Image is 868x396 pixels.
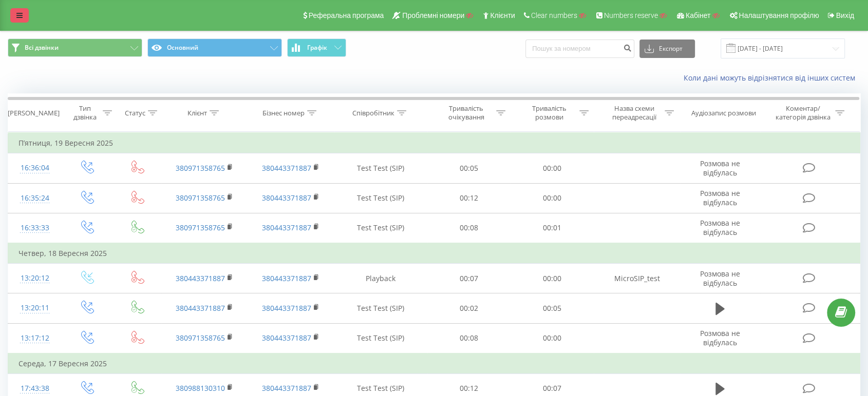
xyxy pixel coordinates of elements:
[8,109,60,117] div: [PERSON_NAME]
[427,264,511,293] td: 00:07
[607,104,662,122] div: Назва схеми переадресації
[18,188,51,208] div: 16:35:24
[334,323,427,353] td: Test Test (SIP)
[700,188,740,207] span: Розмова не відбулась
[334,153,427,183] td: Test Test (SIP)
[352,109,394,117] div: Співробітник
[176,223,225,232] a: 380971358765
[262,383,311,393] a: 380443371887
[262,273,311,283] a: 380443371887
[18,218,51,238] div: 16:33:33
[691,109,756,117] div: Аудіозапис розмови
[700,218,740,237] span: Розмова не відбулась
[8,133,860,153] td: П’ятниця, 19 Вересня 2025
[686,11,711,19] span: Кабінет
[176,163,225,173] a: 380971358765
[836,11,854,19] span: Вихід
[176,193,225,203] a: 380971358765
[147,38,282,57] button: Основний
[427,183,511,213] td: 00:12
[531,11,577,19] span: Clear numbers
[772,104,833,122] div: Коментар/категорія дзвінка
[490,11,515,19] span: Клієнти
[402,11,464,19] span: Проблемні номери
[287,38,346,57] button: Графік
[334,264,427,293] td: Playback
[700,328,740,347] span: Розмова не відбулась
[8,38,142,57] button: Всі дзвінки
[262,109,305,117] div: Бізнес номер
[262,163,311,173] a: 380443371887
[309,11,384,19] span: Реферальна програма
[334,183,427,213] td: Test Test (SIP)
[262,333,311,343] a: 380443371887
[427,213,511,243] td: 00:08
[334,293,427,323] td: Test Test (SIP)
[511,323,594,353] td: 00:00
[700,269,740,288] span: Розмова не відбулась
[522,104,577,122] div: Тривалість розмови
[511,183,594,213] td: 00:00
[176,273,225,283] a: 380443371887
[25,44,59,52] span: Всі дзвінки
[511,153,594,183] td: 00:00
[176,303,225,313] a: 380443371887
[511,213,594,243] td: 00:01
[70,104,100,122] div: Тип дзвінка
[262,223,311,232] a: 380443371887
[125,109,145,117] div: Статус
[525,39,634,58] input: Пошук за номером
[18,328,51,348] div: 13:17:12
[594,264,680,293] td: MicroSIP_test
[427,323,511,353] td: 00:08
[511,264,594,293] td: 00:00
[262,303,311,313] a: 380443371887
[187,109,207,117] div: Клієнт
[604,11,658,19] span: Numbers reserve
[427,153,511,183] td: 00:05
[700,159,740,177] span: Розмова не відбулась
[18,158,51,178] div: 16:36:04
[334,213,427,243] td: Test Test (SIP)
[18,268,51,288] div: 13:20:12
[18,298,51,318] div: 13:20:11
[639,39,695,58] button: Експорт
[684,73,860,83] a: Коли дані можуть відрізнятися вiд інших систем
[427,293,511,323] td: 00:02
[176,333,225,343] a: 380971358765
[262,193,311,203] a: 380443371887
[739,11,819,19] span: Налаштування профілю
[511,293,594,323] td: 00:05
[307,44,327,51] span: Графік
[8,353,860,374] td: Середа, 17 Вересня 2025
[439,104,494,122] div: Тривалість очікування
[176,383,225,393] a: 380988130310
[8,243,860,264] td: Четвер, 18 Вересня 2025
